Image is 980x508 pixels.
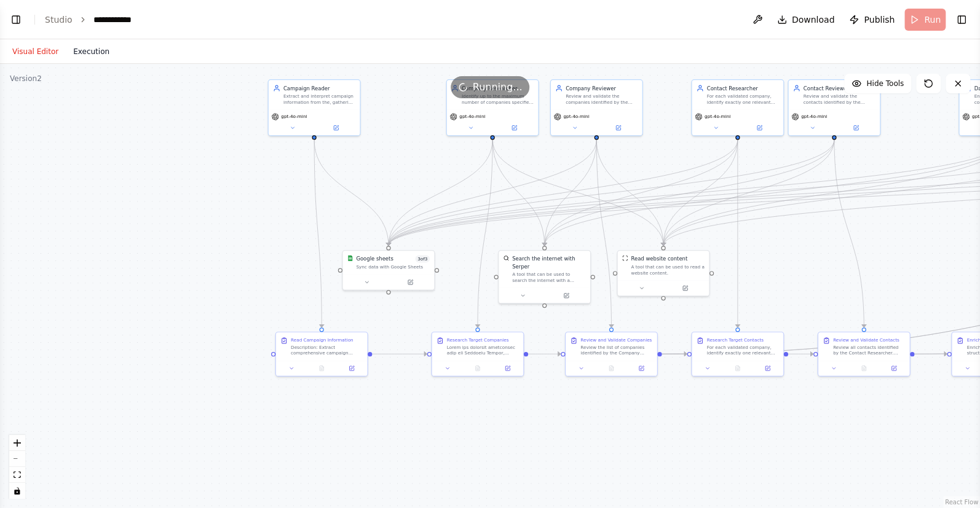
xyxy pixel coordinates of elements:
div: Sync data with Google Sheets [356,264,430,270]
button: Open in side panel [493,123,535,132]
div: Review and Validate CompaniesReview the list of companies identified by the Company Researcher. E... [565,332,658,377]
div: Review and validate the companies identified by the Company Researcher. Filter out irrelevant com... [566,93,638,105]
span: gpt-4o-mini [563,114,589,120]
div: Search the internet with Serper [512,255,586,270]
nav: breadcrumb [45,14,149,26]
button: Open in side panel [339,364,364,372]
span: gpt-4o-mini [801,114,827,120]
div: Company ReviewerReview and validate the companies identified by the Company Researcher. Filter ou... [550,79,643,136]
div: ScrapeWebsiteToolRead website contentA tool that can be used to read a website content. [617,250,709,297]
div: Google SheetsGoogle sheets3of3Sync data with Google Sheets [342,250,435,291]
g: Edge from fbcfa1eb-5567-4193-b54a-f77ffbe3d730 to 64e8e3ab-dd54-4e64-9176-6d5114e2fc92 [474,139,496,327]
div: Read website content [631,255,687,262]
div: For each validated company, identify exactly one relevant decision-maker or key contact who match... [706,344,778,356]
button: No output available [722,364,753,372]
div: Review and validate the contacts identified by the Contact Researcher. Approve only individuals w... [804,93,875,105]
g: Edge from 64e8e3ab-dd54-4e64-9176-6d5114e2fc92 to 8b7315d5-ad6e-434f-88c0-a783ef97882c [528,350,561,358]
a: React Flow attribution [945,499,978,506]
div: For each validated company, identify exactly one relevant decision-maker or key contact who match... [706,93,778,105]
button: Open in side panel [835,123,877,132]
button: Open in side panel [664,284,706,292]
span: gpt-4o-mini [281,114,307,120]
span: Running... [473,80,523,95]
button: Visual Editor [5,44,66,59]
button: Execution [66,44,117,59]
img: ScrapeWebsiteTool [622,255,628,261]
g: Edge from fbcfa1eb-5567-4193-b54a-f77ffbe3d730 to 0d6a2ed2-fbde-47bc-8c01-a06cf7c53e5c [385,139,496,246]
div: Research Target Companies [447,337,509,343]
g: Edge from d4b5fb04-570a-4d81-a412-9b838bb29dd1 to 0d6a2ed2-fbde-47bc-8c01-a06cf7c53e5c [385,139,600,246]
button: Publish [844,9,899,31]
button: Open in side panel [545,291,587,300]
g: Edge from 508b4332-0f24-4b85-95f1-7ec4a5f1147b to b0ee91ee-dc97-4e89-9915-42c2b23f1993 [788,350,813,358]
div: SerperDevToolSearch the internet with SerperA tool that can be used to search the internet with a... [498,250,591,304]
button: Hide Tools [844,74,911,93]
div: Review and Validate Companies [580,337,652,343]
span: Hide Tools [866,79,904,88]
button: No output available [462,364,493,372]
g: Edge from fbcfa1eb-5567-4193-b54a-f77ffbe3d730 to abdfc6f5-05bf-403b-ad6e-56c1955fd408 [489,139,548,246]
button: Download [772,9,840,31]
div: Google sheets [356,255,393,262]
g: Edge from 0ba15e9e-5ed0-4362-b9d6-e68677a2eee4 to 0d6a2ed2-fbde-47bc-8c01-a06cf7c53e5c [385,139,741,246]
div: Campaign ReaderExtract and interpret campaign information from the, gathering essential details i... [267,79,360,136]
span: gpt-4o-mini [705,114,730,120]
div: Research Target CompaniesLorem ips dolorsit ametconsec adip eli Seddoeiu Tempor, incididu utla et... [431,332,524,377]
g: Edge from d4b5fb04-570a-4d81-a412-9b838bb29dd1 to 72062798-2d16-408c-82c5-fe6314a5370f [593,139,667,246]
g: Edge from 5e3eb687-be81-41e2-9fad-73ff89942ee3 to 0d6a2ed2-fbde-47bc-8c01-a06cf7c53e5c [310,139,392,246]
g: Edge from c7f49fc0-f16f-4fa7-beb7-535a6d21beb9 to 64e8e3ab-dd54-4e64-9176-6d5114e2fc92 [372,350,427,358]
button: toggle interactivity [9,483,25,499]
span: Publish [864,14,895,26]
div: Contact ResearcherFor each validated company, identify exactly one relevant decision-maker or key... [691,79,784,136]
span: Number of enabled actions [415,255,429,262]
div: React Flow controls [9,435,25,499]
div: Research Target Contacts [706,337,763,343]
button: No output available [306,364,338,372]
div: Lorem ips dolorsit ametconsec adip eli Seddoeiu Tempor, incididu utla etdolorem al Enimadminim ve... [447,344,519,356]
div: Identify up to the maximum number of companies specified in the campaign parameters provided by t... [462,93,534,105]
button: zoom out [9,451,25,467]
div: Company ResearcherIdentify up to the maximum number of companies specified in the campaign parame... [446,79,539,136]
button: Open in side panel [495,364,520,372]
div: Read Campaign Information [291,337,354,343]
g: Edge from 06572faf-67ab-4b0b-898f-4d2140fac9ca to 72062798-2d16-408c-82c5-fe6314a5370f [660,139,838,246]
button: fit view [9,467,25,483]
button: Open in side panel [315,123,357,132]
span: gpt-4o-mini [459,114,485,120]
div: Contact ReviewerReview and validate the contacts identified by the Contact Researcher. Approve on... [788,79,880,136]
g: Edge from d4b5fb04-570a-4d81-a412-9b838bb29dd1 to 8b7315d5-ad6e-434f-88c0-a783ef97882c [593,139,615,327]
div: Research Target ContactsFor each validated company, identify exactly one relevant decision-maker ... [691,332,784,377]
img: Google Sheets [347,255,354,261]
div: Review and Validate Contacts [833,337,899,343]
button: Show left sidebar [7,11,25,28]
g: Edge from 06572faf-67ab-4b0b-898f-4d2140fac9ca to b0ee91ee-dc97-4e89-9915-42c2b23f1993 [831,139,867,327]
div: Review and Validate ContactsReview all contacts identified by the Contact Researcher. Filter out ... [817,332,910,377]
div: A tool that can be used to search the internet with a search_query. Supports different search typ... [512,272,586,283]
button: Open in side panel [738,123,780,132]
button: zoom in [9,435,25,451]
button: Open in side panel [389,278,431,286]
button: No output available [596,364,627,372]
div: Extract and interpret campaign information from the, gathering essential details including campai... [283,93,355,105]
button: Open in side panel [597,123,639,132]
button: No output available [848,364,879,372]
div: Version 2 [10,74,42,84]
g: Edge from 5e3eb687-be81-41e2-9fad-73ff89942ee3 to c7f49fc0-f16f-4fa7-beb7-535a6d21beb9 [310,139,325,327]
div: Review the list of companies identified by the Company Researcher. Eliminate duplicates, irreleva... [580,344,652,356]
g: Edge from 06572faf-67ab-4b0b-898f-4d2140fac9ca to 0d6a2ed2-fbde-47bc-8c01-a06cf7c53e5c [385,139,838,246]
img: SerperDevTool [503,255,509,261]
g: Edge from fbcfa1eb-5567-4193-b54a-f77ffbe3d730 to 72062798-2d16-408c-82c5-fe6314a5370f [489,139,667,246]
div: Read Campaign InformationDescription: Extract comprehensive campaign information directly from th... [275,332,368,377]
g: Edge from 0ba15e9e-5ed0-4362-b9d6-e68677a2eee4 to 508b4332-0f24-4b85-95f1-7ec4a5f1147b [734,139,741,327]
button: Open in side panel [881,364,906,372]
div: Review all contacts identified by the Contact Researcher. Filter out generic or catch-all emails,... [833,344,905,356]
span: Download [792,14,835,26]
button: Open in side panel [755,364,780,372]
button: Open in side panel [628,364,654,372]
div: A tool that can be used to read a website content. [631,264,705,276]
a: Studio [45,15,73,25]
div: Description: Extract comprehensive campaign information directly from the Google Sheet (BasisInfo... [291,344,363,356]
button: Show right sidebar [953,11,970,28]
